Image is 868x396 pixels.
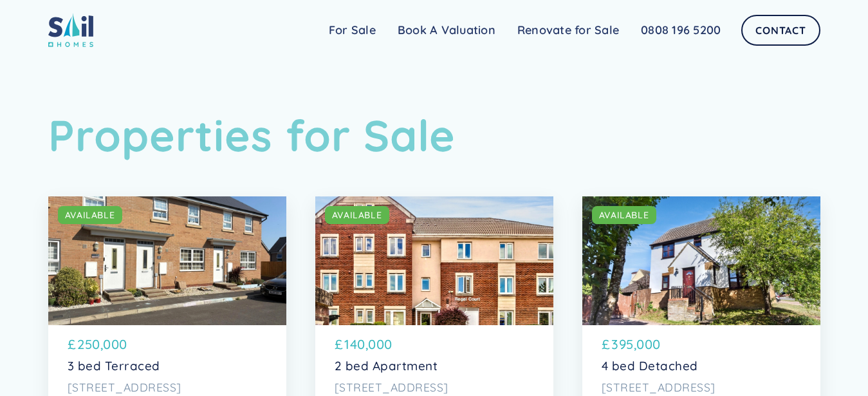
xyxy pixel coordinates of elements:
[318,17,387,43] a: For Sale
[335,335,344,354] p: £
[68,335,77,354] p: £
[602,335,611,354] p: £
[611,335,661,354] p: 395,000
[344,335,392,354] p: 140,000
[332,209,382,222] div: AVAILABLE
[48,109,820,162] h1: Properties for Sale
[65,209,115,222] div: AVAILABLE
[506,17,630,43] a: Renovate for Sale
[602,359,801,373] p: 4 bed Detached
[741,15,820,46] a: Contact
[77,335,127,354] p: 250,000
[48,13,93,47] img: sail home logo colored
[599,209,649,222] div: AVAILABLE
[630,17,732,43] a: 0808 196 5200
[335,359,534,373] p: 2 bed Apartment
[387,17,506,43] a: Book A Valuation
[68,359,267,373] p: 3 bed Terraced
